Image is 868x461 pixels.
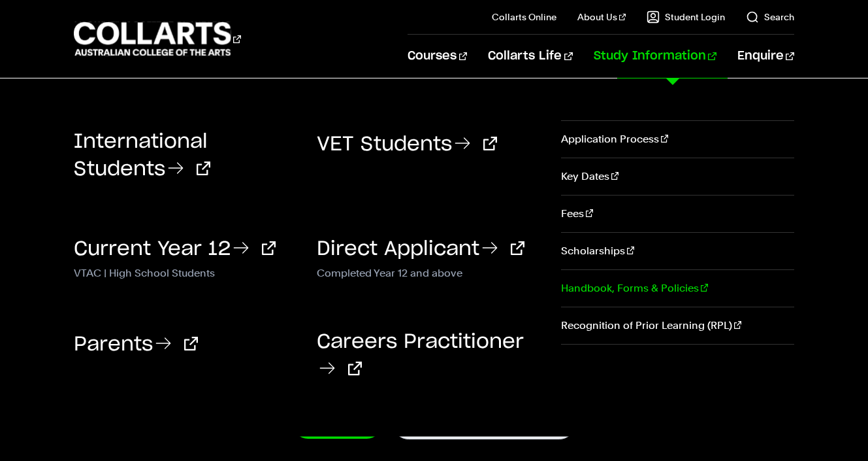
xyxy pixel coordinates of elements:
a: International Students [74,132,210,179]
a: Careers Practitioner [317,332,524,379]
a: Key Dates [561,158,794,195]
div: Go to homepage [74,20,241,58]
a: Study Information [594,35,716,78]
a: Recognition of Prior Learning (RPL) [561,307,794,344]
a: Current Year 12 [74,239,276,259]
a: Application Process [561,121,794,158]
a: Fees [561,196,794,232]
a: Collarts Online [492,10,556,24]
a: VET Students [317,135,497,154]
a: About Us [577,10,626,24]
a: Enquire [737,35,794,78]
p: VTAC | High School Students [74,264,297,280]
a: Direct Applicant [317,239,524,259]
a: Search [746,10,794,24]
a: Handbook, Forms & Policies [561,270,794,307]
p: Completed Year 12 and above [317,264,540,280]
a: Collarts Life [488,35,572,78]
a: Scholarships [561,233,794,269]
a: Courses [408,35,467,78]
a: Parents [74,335,198,354]
a: Student Login [647,10,725,24]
